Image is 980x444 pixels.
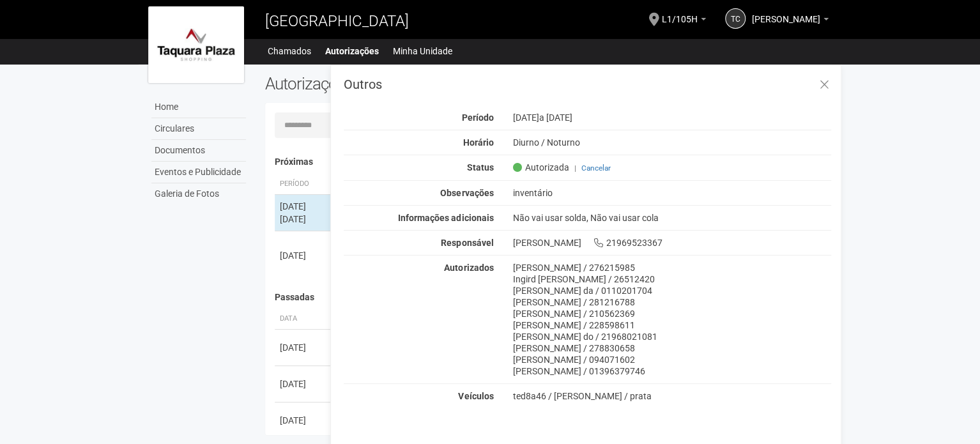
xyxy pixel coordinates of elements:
div: [DATE] [280,414,327,427]
div: [DATE] [280,249,327,262]
span: | [574,164,576,172]
span: L1/105H [662,2,698,24]
div: [PERSON_NAME] / 278830658 [512,342,831,354]
div: [PERSON_NAME] / 094071602 [512,354,831,365]
div: [PERSON_NAME] / 01396379746 [512,365,831,377]
div: ted8a46 / [PERSON_NAME] / prata [512,390,831,402]
div: [PERSON_NAME] / 281216788 [512,296,831,308]
strong: Período [461,112,493,123]
div: Diurno / Noturno [503,137,841,148]
strong: Responsável [441,238,493,248]
a: Documentos [151,140,246,162]
strong: Status [466,162,493,172]
div: [DATE] [280,378,327,390]
a: Chamados [268,42,311,60]
img: logo.jpg [148,6,244,83]
div: [PERSON_NAME] / 228598611 [512,319,831,331]
strong: Horário [463,137,493,148]
div: Não vai usar solda, Não vai usar cola [503,212,841,224]
span: [GEOGRAPHIC_DATA] [265,12,409,30]
div: [PERSON_NAME] / 210562369 [512,308,831,319]
th: Período [275,174,332,195]
strong: Observações [440,188,493,198]
a: Galeria de Fotos [151,183,246,204]
strong: Veículos [458,391,493,401]
a: Cancelar [581,164,610,172]
strong: Autorizados [444,263,493,273]
strong: Informações adicionais [398,213,493,223]
a: TC [725,8,746,29]
a: [PERSON_NAME] [752,16,829,26]
div: [DATE] [280,341,327,354]
a: Circulares [151,118,246,140]
a: L1/105H [662,16,706,26]
div: Ingird [PERSON_NAME] / 26512420 [512,273,831,285]
div: inventário [503,187,841,199]
h3: Outros [344,78,831,91]
a: Home [151,96,246,118]
a: Minha Unidade [393,42,452,60]
div: [PERSON_NAME] da / 0110201704 [512,285,831,296]
h4: Passadas [275,293,822,302]
a: Autorizações [325,42,379,60]
div: [DATE] [503,112,841,123]
span: TÂNIA CRISTINA DA COSTA [752,2,820,24]
span: a [DATE] [539,112,572,123]
div: [PERSON_NAME] / 276215985 [512,262,831,273]
div: [PERSON_NAME] 21969523367 [503,237,841,249]
div: [DATE] [280,213,327,226]
h4: Próximas [275,157,822,167]
a: Eventos e Publicidade [151,162,246,183]
div: [PERSON_NAME] do / 21968021081 [512,331,831,342]
div: [DATE] [280,200,327,213]
th: Data [275,309,332,330]
span: Autorizada [512,162,569,173]
h2: Autorizações [265,74,539,93]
